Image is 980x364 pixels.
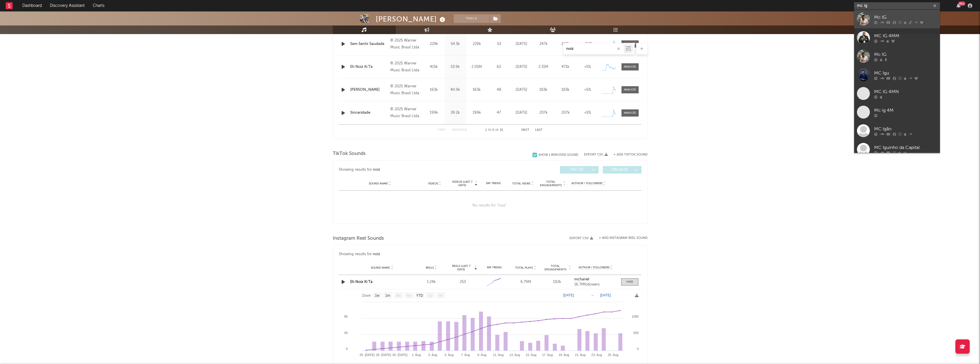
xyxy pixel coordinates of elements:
text: 11. Aug [493,353,503,357]
div: 199k [425,110,443,116]
text: 19. Aug [558,353,569,357]
button: Track [454,14,490,23]
button: Export CSV [569,237,593,240]
div: <5% [578,110,597,116]
button: Export CSV [584,153,608,156]
span: Instagram Reel Sounds [333,235,384,242]
div: Mc IG [874,14,937,21]
div: 53 [489,41,509,47]
text: 40 [344,331,347,335]
a: [PERSON_NAME] [350,87,388,93]
input: Search by song name or URL [563,47,624,51]
div: 48 [489,87,509,93]
text: 9. Aug [477,353,486,357]
div: 53.9k [446,64,465,70]
div: 163k [468,87,486,93]
text: 0 [637,347,638,351]
div: 207k [556,110,575,116]
div: MC IG 4MM [874,32,937,39]
div: 207k [534,110,553,116]
div: 6.79M [511,279,540,285]
span: Author / Followers [579,266,609,269]
span: UGC ( 0 ) [564,168,590,172]
text: [DATE] [600,293,611,297]
text: 80 [344,315,347,318]
span: Reels [426,266,434,269]
a: mchariel [574,278,617,282]
div: 247k [534,41,553,47]
div: 183k [556,87,575,93]
span: Total Plays [515,266,533,269]
text: 30. [DATE] [392,353,407,357]
button: UGC(0) [560,166,599,174]
div: Show 1 Removed Sound [538,153,578,157]
span: Sound Name [371,266,390,269]
text: 500 [633,331,638,335]
button: Previous [452,129,467,132]
div: 6M Trend [480,265,509,270]
div: 253 [449,279,477,285]
div: 229k [468,41,486,47]
div: [DATE] [512,41,531,47]
div: 6M Trend [480,181,507,186]
div: MC IG 4MN [874,88,937,95]
text: 0 [346,347,347,351]
div: Mc IG [874,51,937,58]
div: 1.24k [417,279,446,285]
button: + Add Instagram Reel Sound [599,237,648,240]
a: Eh Noiz Ki Tá [350,64,388,70]
div: <5% [578,87,597,93]
text: 26. [DATE] [359,353,375,357]
div: 415k [425,64,443,70]
strong: mchariel [574,278,589,281]
div: 229k [425,41,443,47]
div: 99 + [958,1,965,6]
span: Total Engagements [543,264,568,271]
text: 7. Aug [461,353,470,357]
div: © 2025 Warner Music Brasil Ltda. [390,106,421,120]
text: 1w [375,294,379,298]
span: TikTok Sounds [333,150,366,157]
a: Sem Sentir Saudade [350,41,388,47]
div: Mc ig 4M [874,107,937,114]
a: MC IG 4MN [854,84,940,103]
text: 1y [428,294,432,298]
input: Search for artists [854,2,940,9]
button: + Add TikTok Sound [608,153,648,156]
text: All [438,294,442,298]
text: 17. Aug [542,353,553,357]
div: 40.9k [446,87,465,93]
text: 1m [385,294,390,298]
text: 25. Aug [607,353,618,357]
a: Mc IG [854,10,940,28]
button: 99+ [957,3,961,8]
span: Official ( 0 ) [607,168,633,172]
text: 23. Aug [591,353,602,357]
div: 247k [556,41,575,47]
div: 183k [534,87,553,93]
text: 6m [406,294,411,298]
text: 28. [DATE] [376,353,391,357]
text: 3. Aug [428,353,437,357]
text: Zoom [362,294,371,298]
div: © 2025 Warner Music Brasil Ltda. [390,37,421,51]
div: [DATE] [512,110,531,116]
a: MC Igão [854,121,940,140]
div: MC Igu [874,70,937,76]
span: to [488,129,491,131]
button: Official(0) [603,166,642,174]
text: → [591,293,594,297]
button: Next [521,129,529,132]
div: 39.2k [446,110,465,116]
a: Sinceridade [350,110,388,116]
div: 192k [543,279,571,285]
span: Videos (last 7 days) [451,180,474,187]
button: First [438,129,446,132]
div: Showing results for [339,251,642,258]
span: Sound Name [369,182,388,185]
a: MC Iguinho da Capital [854,140,940,159]
div: ~ 80 % [578,41,597,47]
div: 54.3k [446,41,465,47]
text: 1. Aug [412,353,421,357]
